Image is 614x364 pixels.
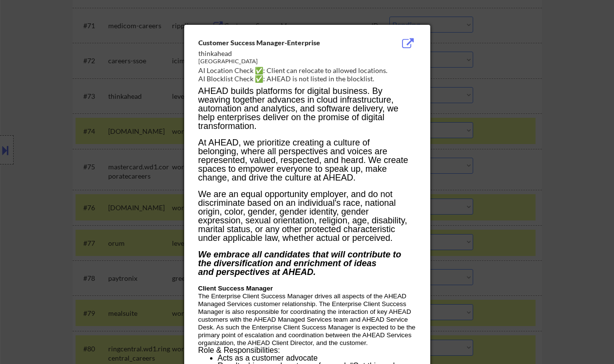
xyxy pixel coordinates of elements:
[198,86,399,131] span: AHEAD builds platforms for digital business. By weaving together advances in cloud infrastructure...
[198,189,407,243] span: We are an equal opportunity employer, and do not discriminate based on an individual's race, nati...
[198,285,273,292] b: Client Success Manager
[198,346,416,354] h3: Role & Responsibilities:
[218,354,416,362] li: Acts as a customer advocate
[198,57,367,66] div: [GEOGRAPHIC_DATA]
[198,250,402,277] b: We embrace all candidates that will contribute to the diversification and enrichment of ideas and...
[198,66,420,75] div: AI Location Check ✅: Client can relocate to allowed locations.
[198,74,420,84] div: AI Blocklist Check ✅: AHEAD is not listed in the blocklist.
[198,138,408,182] span: At AHEAD, we prioritize creating a culture of belonging, where all perspectives and voices are re...
[198,49,367,58] div: thinkahead
[198,292,416,346] span: The Enterprise Client Success Manager drives all aspects of the AHEAD Managed Services customer r...
[198,38,367,48] div: Customer Success Manager-Enterprise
